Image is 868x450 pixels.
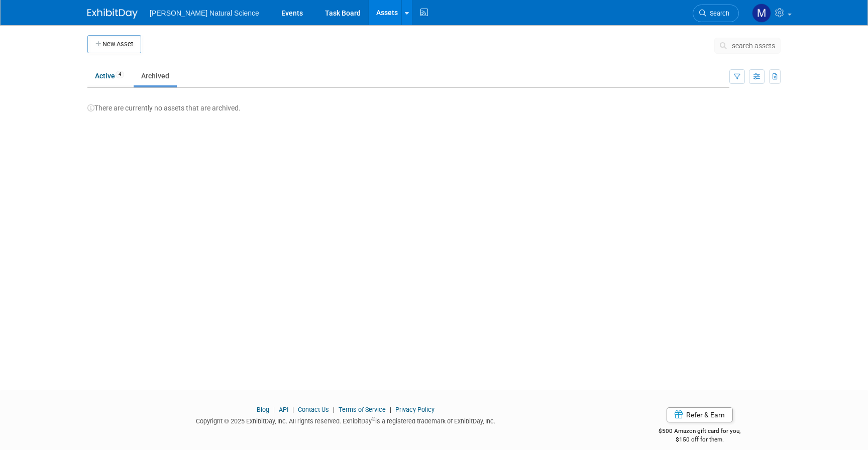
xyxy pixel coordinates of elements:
div: Copyright © 2025 ExhibitDay, Inc. All rights reserved. ExhibitDay is a registered trademark of Ex... [87,414,604,426]
span: search assets [732,42,775,50]
a: Refer & Earn [667,407,733,422]
a: Search [693,5,739,22]
sup: ® [372,416,375,422]
button: New Asset [87,35,141,53]
span: | [290,406,296,413]
a: Blog [257,406,269,413]
a: API [279,406,288,413]
a: Privacy Policy [395,406,435,413]
a: Archived [134,66,177,85]
div: $150 off for them. [619,435,781,444]
span: | [271,406,277,413]
div: There are currently no assets that are archived. [87,93,781,113]
span: | [331,406,337,413]
img: ExhibitDay [87,9,138,19]
button: search assets [714,38,781,54]
a: Terms of Service [339,406,386,413]
span: | [387,406,394,413]
div: $500 Amazon gift card for you, [619,420,781,443]
span: Search [706,10,729,17]
span: 4 [116,71,124,78]
span: [PERSON_NAME] Natural Science [150,9,259,17]
a: Contact Us [298,406,329,413]
a: Active4 [87,66,132,85]
img: Meggie Asche [752,4,771,23]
